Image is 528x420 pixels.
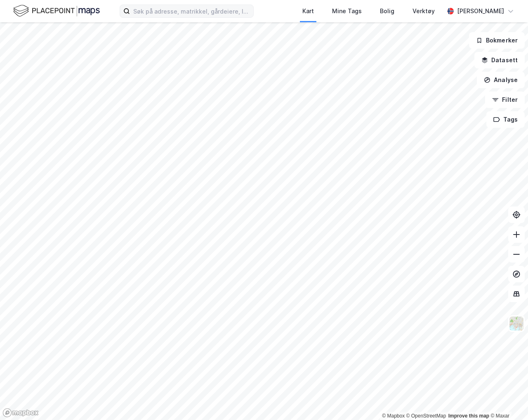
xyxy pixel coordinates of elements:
img: logo.f888ab2527a4732fd821a326f86c7f29.svg [13,4,100,18]
div: Verktøy [412,6,435,16]
div: Kontrollprogram for chat [487,380,528,420]
iframe: Chat Widget [487,380,528,420]
div: [PERSON_NAME] [457,6,504,16]
div: Mine Tags [332,6,362,16]
div: Bolig [380,6,394,16]
div: Kart [302,6,314,16]
input: Søk på adresse, matrikkel, gårdeiere, leietakere eller personer [130,5,253,17]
